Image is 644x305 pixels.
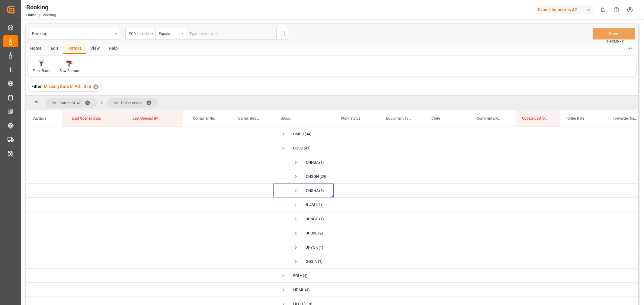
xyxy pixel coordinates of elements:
div: Action [33,116,46,121]
div: Help [104,44,122,54]
span: Forwarder Name [613,116,638,121]
span: (1) [317,198,322,212]
button: open menu [29,28,119,39]
div: JPUKB [306,226,318,240]
div: Press SPACE to select this row. [26,212,273,226]
span: (4) [305,283,310,297]
span: (4) [303,269,308,283]
span: Code [431,116,440,121]
div: Home [26,44,46,54]
button: show 0 new notifications [596,3,610,17]
div: Press SPACE to select this row. [26,169,273,184]
div: Booking [32,30,113,37]
div: View [86,44,104,54]
button: open menu [125,28,155,39]
div: POD Locode [129,30,149,36]
div: Press SPACE to select this row. [26,269,273,283]
div: CNSHA [306,184,319,198]
div: Edit [46,44,63,54]
span: Comments/Remarks [477,116,502,121]
span: Group [280,116,290,121]
span: Ctrl/CMD + S [606,39,624,44]
div: Press SPACE to select this row. [26,184,273,198]
div: Row Format [59,68,79,74]
div: COSU [293,141,303,155]
div: Format [63,44,86,54]
span: (1) [319,212,324,226]
div: ✕ [93,84,98,90]
span: Carrier Booking No. [238,116,261,121]
span: (29) [319,170,326,184]
span: (1) [319,241,323,254]
button: search button [276,28,289,39]
button: open menu [155,28,186,39]
span: Last Opened By [133,116,158,121]
div: Press SPACE to select this row. [26,283,273,297]
span: Last Opened Date [72,116,101,121]
div: Press SPACE to select this row. [26,254,273,269]
div: Evonik Industries AG [536,5,594,14]
span: (34) [305,127,312,141]
div: EGLV [293,269,302,283]
div: HDMU [293,283,304,297]
div: Press SPACE to select this row. [26,226,273,240]
div: Press SPACE to select this row. [26,155,273,169]
span: Update Last Opened By [522,116,547,121]
button: Save [593,28,635,39]
span: Carrier SCAC [59,101,81,105]
div: SGSIN [306,255,317,269]
span: (1) [318,255,323,269]
div: Press SPACE to select this row. [26,240,273,254]
span: (41) [304,141,311,155]
div: Press SPACE to select this row. [26,141,273,155]
div: JPYOK [306,241,318,254]
span: Container No. [193,116,215,121]
span: Filter : [31,84,44,89]
div: CNNSA [306,156,319,169]
a: Home [26,13,36,17]
div: CNSGH [306,170,319,184]
span: Equipment Type [386,116,412,121]
span: POD Locode [121,101,143,105]
span: (1) [319,156,324,169]
span: (5) [319,184,324,198]
input: Type to search [186,28,276,39]
div: CMDU [293,127,304,141]
span: Order Date [567,116,584,121]
div: Equals [159,30,179,36]
div: Press SPACE to select this row. [26,127,273,141]
button: Evonik Industries AG [536,4,596,15]
span: (2) [318,226,323,240]
button: Help Center [610,3,623,17]
div: Press SPACE to select this row. [26,198,273,212]
div: JPNGO [306,212,319,226]
span: Missing Gate In POL Rail [44,84,91,89]
span: Work Status [341,116,360,121]
div: Booking [26,3,56,12]
div: Filter Rows [33,68,50,74]
div: ILASH [306,198,317,212]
